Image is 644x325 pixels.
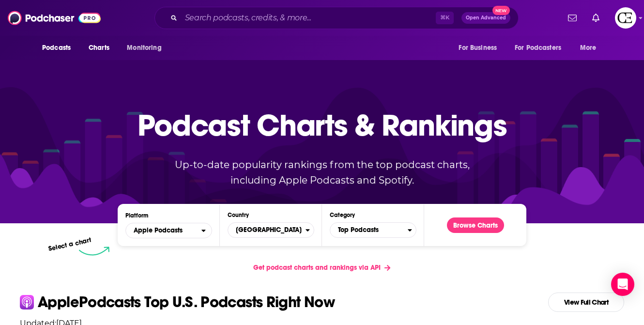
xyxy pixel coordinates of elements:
input: Search podcasts, credits, & more... [181,10,436,26]
img: apple Icon [20,295,34,309]
h2: Platforms [125,223,212,238]
span: Podcasts [42,41,71,55]
span: Apple Podcasts [134,227,183,234]
button: open menu [125,223,212,238]
img: select arrow [79,247,109,256]
span: Open Advanced [466,15,506,20]
span: Charts [89,41,109,55]
img: Podchaser - Follow, Share and Rate Podcasts [8,9,101,27]
span: [GEOGRAPHIC_DATA] [228,222,306,238]
a: Charts [82,39,115,57]
button: open menu [120,39,174,57]
button: open menu [508,39,575,57]
p: Apple Podcasts Top U.S. Podcasts Right Now [38,294,335,310]
span: Logged in as cozyearthaudio [615,7,636,29]
a: Show notifications dropdown [588,10,603,26]
button: open menu [452,39,509,57]
button: Open AdvancedNew [461,12,510,24]
span: Get podcast charts and rankings via API [253,263,381,272]
button: open menu [35,39,83,57]
img: User Profile [615,7,636,29]
button: open menu [573,39,609,57]
p: Up-to-date popularity rankings from the top podcast charts, including Apple Podcasts and Spotify. [155,157,489,188]
span: More [580,41,597,55]
button: Countries [228,222,314,238]
a: Get podcast charts and rankings via API [245,256,398,279]
span: New [492,6,510,15]
button: Browse Charts [447,217,504,233]
button: Categories [330,222,416,238]
span: Top Podcasts [330,222,408,238]
a: View Full Chart [548,293,624,312]
span: For Business [459,41,497,55]
span: For Podcasters [515,41,561,55]
span: Monitoring [127,41,161,55]
a: Show notifications dropdown [564,10,581,26]
p: Select a chart [47,236,92,253]
span: ⌘ K [436,12,454,24]
button: Show profile menu [615,7,636,29]
div: Search podcasts, credits, & more... [154,7,519,29]
p: Podcast Charts & Rankings [138,93,507,156]
div: Open Intercom Messenger [611,273,634,296]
